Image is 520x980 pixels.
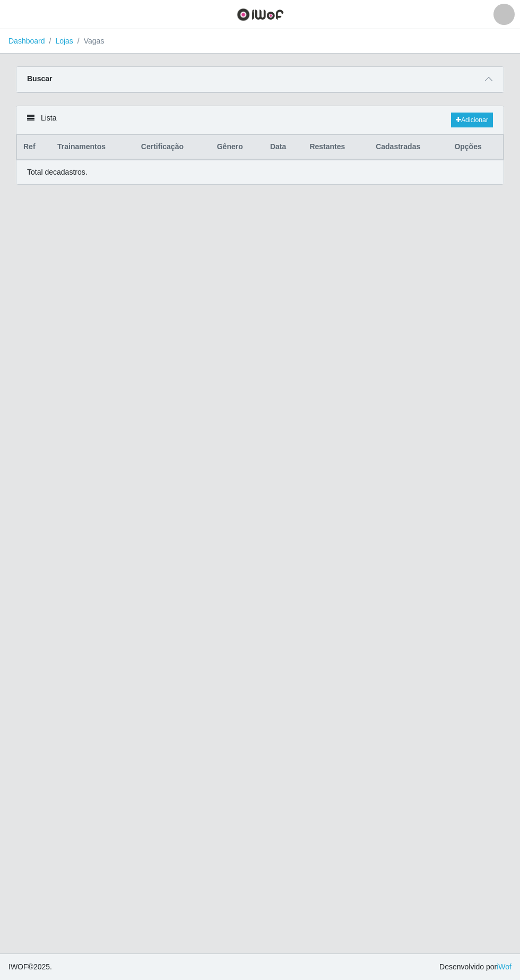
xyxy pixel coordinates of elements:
th: Cadastradas [369,135,448,160]
span: IWOF [8,962,28,971]
a: Adicionar [451,113,493,127]
img: CoreUI Logo [237,8,284,21]
span: © 2025 . [8,961,52,973]
strong: Buscar [27,74,52,83]
th: Trainamentos [51,135,135,160]
a: iWof [497,962,512,971]
th: Opções [448,135,503,160]
a: Dashboard [8,37,45,45]
th: Ref [17,135,51,160]
div: Lista [16,106,504,134]
th: Data [264,135,304,160]
span: Desenvolvido por [439,961,512,973]
th: Restantes [303,135,369,160]
a: Lojas [55,37,73,45]
th: Certificação [135,135,211,160]
p: Total de cadastros. [27,167,88,178]
th: Gênero [211,135,264,160]
li: Vagas [73,36,105,47]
